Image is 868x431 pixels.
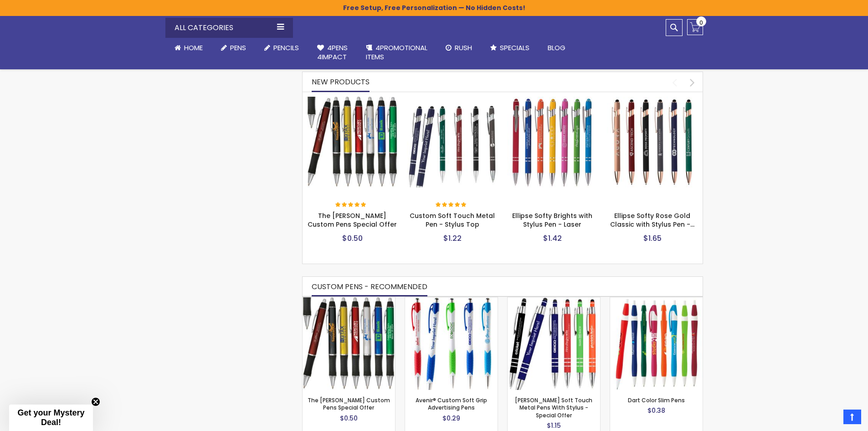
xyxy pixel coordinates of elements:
span: $0.38 [647,406,665,415]
span: Rush [455,43,472,52]
a: Custom Soft Touch Metal Pen - Stylus Top [407,96,498,104]
span: 4Pens 4impact [317,43,348,62]
span: $1.42 [543,233,562,244]
span: New Products [312,77,370,87]
a: Blog [539,38,575,58]
a: Specials [481,38,539,58]
span: $0.50 [340,414,358,423]
a: 0 [687,19,703,35]
img: Dart Color slim Pens [610,297,703,390]
a: Rush [437,38,481,58]
a: Dart Color slim Pens [610,297,703,305]
div: 100% [335,202,367,208]
a: 4PROMOTIONALITEMS [357,38,437,68]
div: 100% [436,202,467,208]
a: The [PERSON_NAME] Custom Pens Special Offer [308,211,397,229]
div: Get your Mystery Deal!Close teaser [9,405,93,431]
a: Avenir® Custom Soft Grip Advertising Pens [405,297,498,305]
img: Celeste Soft Touch Metal Pens With Stylus - Special Offer [508,297,600,390]
a: The Barton Custom Pens Special Offer [307,96,398,104]
img: Custom Soft Touch Metal Pen - Stylus Top [407,97,498,188]
div: next [684,74,700,90]
span: 4PROMOTIONAL ITEMS [366,43,427,62]
a: Pens [212,38,255,58]
span: $1.22 [443,233,462,244]
div: prev [667,74,683,90]
iframe: Google Customer Reviews [793,406,868,431]
a: Celeste Soft Touch Metal Pens With Stylus - Special Offer [508,297,600,305]
a: [PERSON_NAME] Soft Touch Metal Pens With Stylus - Special Offer [515,396,592,419]
img: Avenir® Custom Soft Grip Advertising Pens [405,297,498,390]
a: Pencils [255,38,308,58]
span: Specials [500,43,529,52]
div: All Categories [165,18,293,38]
span: $0.29 [442,414,460,423]
a: Ellipse Softy Brights with Stylus Pen - Laser [507,96,598,104]
span: 0 [699,18,703,27]
a: Custom Soft Touch Metal Pen - Stylus Top [410,211,495,229]
a: Home [165,38,212,58]
span: $1.65 [643,233,662,244]
img: Ellipse Softy Rose Gold Classic with Stylus Pen - Silver Laser [607,97,698,188]
button: Close teaser [91,397,100,406]
span: $0.50 [342,233,363,244]
span: Get your Mystery Deal! [17,408,84,427]
a: 4Pens4impact [308,38,357,68]
span: $1.15 [547,421,561,430]
a: Dart Color Slim Pens [628,396,685,404]
a: Ellipse Softy Rose Gold Classic with Stylus Pen -… [610,211,694,229]
span: Home [184,43,203,52]
img: The Barton Custom Pens Special Offer [307,97,398,188]
img: The Barton Custom Pens Special Offer [303,297,395,390]
span: Pencils [273,43,299,52]
a: Avenir® Custom Soft Grip Advertising Pens [416,396,487,411]
span: Blog [548,43,565,52]
span: CUSTOM PENS - RECOMMENDED [312,281,427,292]
img: Ellipse Softy Brights with Stylus Pen - Laser [507,97,598,188]
a: The [PERSON_NAME] Custom Pens Special Offer [308,396,390,411]
a: The Barton Custom Pens Special Offer [303,297,395,305]
a: Ellipse Softy Rose Gold Classic with Stylus Pen - Silver Laser [607,96,698,104]
span: Pens [230,43,246,52]
a: Ellipse Softy Brights with Stylus Pen - Laser [512,211,592,229]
